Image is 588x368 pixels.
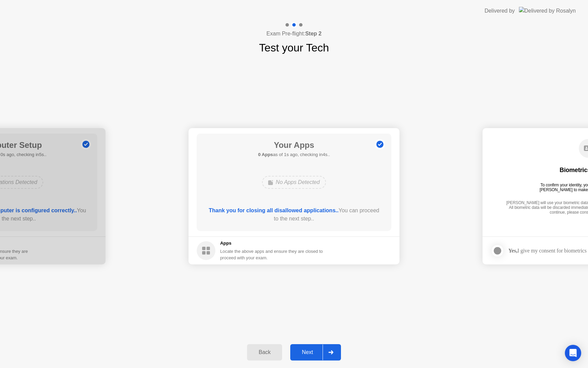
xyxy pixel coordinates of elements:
button: Next [290,344,341,361]
b: 0 Apps [258,152,273,157]
strong: Yes, [508,248,517,254]
div: You can proceed to the next step.. [207,206,382,223]
button: Back [247,344,282,361]
h5: Apps [220,240,323,247]
b: Thank you for closing all disallowed applications.. [209,208,339,213]
h4: Exam Pre-flight: [266,30,322,38]
div: Locate the above apps and ensure they are closed to proceed with your exam. [220,248,323,261]
h5: as of 1s ago, checking in4s.. [258,151,330,158]
div: Next [292,349,323,355]
b: Step 2 [305,31,322,36]
img: Delivered by Rosalyn [519,7,576,15]
div: No Apps Detected [262,176,326,189]
div: Delivered by [485,7,515,15]
h1: Test your Tech [259,40,329,56]
h1: Your Apps [258,139,330,151]
div: Open Intercom Messenger [565,345,581,361]
div: Back [249,349,280,355]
